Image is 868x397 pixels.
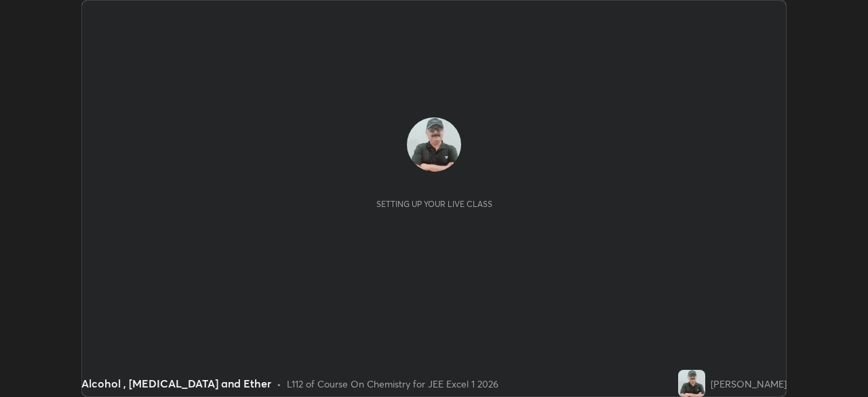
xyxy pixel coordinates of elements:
div: [PERSON_NAME] [711,377,787,391]
img: 91f328810c824c01b6815d32d6391758.jpg [407,117,461,172]
img: 91f328810c824c01b6815d32d6391758.jpg [678,370,705,397]
div: • [277,377,281,391]
div: L112 of Course On Chemistry for JEE Excel 1 2026 [287,377,498,391]
div: Setting up your live class [376,199,492,209]
div: Alcohol , [MEDICAL_DATA] and Ether [81,375,271,392]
